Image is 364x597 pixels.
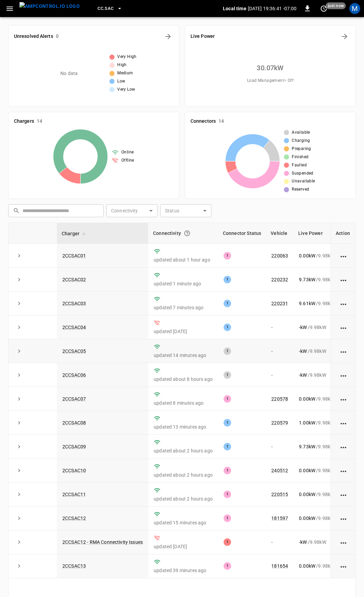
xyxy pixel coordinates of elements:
p: updated about 2 hours ago [154,447,213,454]
span: Available [292,129,310,136]
h6: 0 [56,33,59,40]
div: / 9.98 kW [299,276,334,283]
a: 2CCSAC08 [62,420,86,426]
a: 2CCSAC03 [62,301,86,306]
span: Faulted [292,162,307,169]
p: updated about 2 hours ago [154,472,213,478]
a: 2CCSAC05 [62,348,86,354]
button: expand row [14,251,24,261]
span: Charging [292,137,310,144]
td: - [266,339,293,363]
span: Low [117,78,125,85]
p: Local time [223,5,246,12]
button: expand row [14,513,24,523]
div: / 9.98 kW [299,515,334,522]
span: Load Management = Off [247,77,293,84]
h6: Connectors [191,118,216,125]
p: - kW [299,539,307,546]
div: / 9.98 kW [299,395,334,402]
p: updated about 8 hours ago [154,376,213,383]
button: expand row [14,537,24,547]
a: 220579 [271,420,288,426]
p: [DATE] 19:36:41 -07:00 [248,5,297,12]
h6: Unresolved Alerts [14,33,53,40]
th: Connector Status [218,223,266,244]
div: 1 [224,276,231,283]
a: 181597 [271,516,288,521]
div: action cell options [339,348,348,355]
h6: 14 [218,118,224,125]
p: 9.61 kW [299,300,315,307]
p: updated 14 minutes ago [154,352,213,359]
p: 0.00 kW [299,252,315,259]
a: 220515 [271,492,288,497]
a: 2CCSAC01 [62,253,86,258]
button: expand row [14,274,24,285]
a: 240512 [271,468,288,473]
img: ampcontrol.io logo [19,2,80,11]
div: action cell options [339,443,348,450]
div: action cell options [339,467,348,474]
button: expand row [14,418,24,428]
div: action cell options [339,276,348,283]
p: 0.00 kW [299,515,315,522]
div: 1 [224,443,231,450]
button: expand row [14,489,24,499]
button: expand row [14,394,24,404]
span: Very Low [117,86,135,93]
button: expand row [14,465,24,476]
span: High [117,62,127,69]
a: 220232 [271,277,288,282]
p: - kW [299,324,307,331]
p: 9.73 kW [299,443,315,450]
span: Reserved [292,186,309,193]
a: 2CCSAC11 [62,492,86,497]
div: 1 [224,538,231,546]
p: - kW [299,372,307,378]
span: Medium [117,70,133,77]
div: / 9.98 kW [299,563,334,569]
a: 2CCSAC02 [62,277,86,282]
td: - [266,363,293,387]
a: 220578 [271,396,288,402]
a: 220063 [271,253,288,258]
a: 2CCSAC12 [62,516,86,521]
div: 1 [224,252,231,259]
div: action cell options [339,324,348,331]
p: 0.00 kW [299,491,315,498]
div: action cell options [339,300,348,307]
div: action cell options [339,563,348,569]
p: No data [60,70,78,77]
button: All Alerts [163,31,173,42]
div: profile-icon [349,3,360,14]
div: / 9.98 kW [299,467,334,474]
div: 1 [224,491,231,498]
h6: Chargers [14,118,34,125]
a: 2CCSAC09 [62,444,86,449]
span: Finished [292,154,308,161]
div: action cell options [339,491,348,498]
div: / 9.98 kW [299,324,334,331]
div: 1 [224,300,231,307]
p: updated about 2 hours ago [154,495,213,502]
a: 2CCSAC06 [62,372,86,378]
button: expand row [14,370,24,380]
div: action cell options [339,515,348,522]
div: 1 [224,419,231,427]
div: action cell options [339,419,348,426]
div: action cell options [339,395,348,402]
h6: 30.07 kW [257,62,284,73]
a: 2CCSAC10 [62,468,86,473]
span: Charger [62,229,88,238]
div: / 9.98 kW [299,491,334,498]
p: updated 1 minute ago [154,280,213,287]
span: Suspended [292,170,314,177]
td: - [266,531,293,554]
button: CC.SAC [95,2,125,15]
button: set refresh interval [318,3,329,14]
div: / 9.98 kW [299,539,334,546]
a: 2CCSAC04 [62,325,86,330]
div: / 9.98 kW [299,300,334,307]
h6: 14 [37,118,42,125]
div: 1 [224,324,231,331]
